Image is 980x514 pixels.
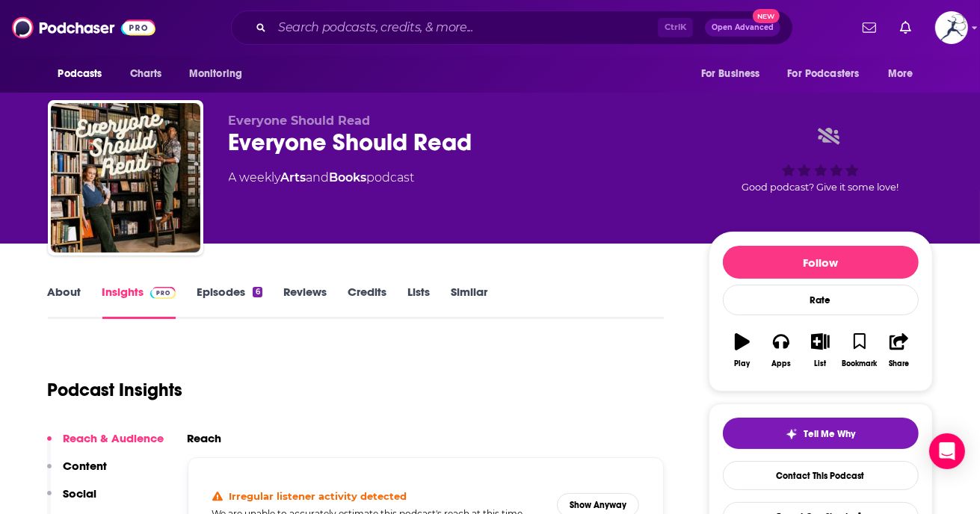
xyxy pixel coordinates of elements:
span: Ctrl K [658,18,693,37]
a: InsightsPodchaser Pro [102,285,176,319]
a: Reviews [283,285,327,319]
button: open menu [48,60,122,88]
button: Open AdvancedNew [705,19,780,37]
a: Contact This Podcast [723,461,919,490]
span: Podcasts [58,64,102,84]
a: Episodes6 [197,285,262,319]
h1: Podcast Insights [48,379,183,401]
h4: Irregular listener activity detected [229,490,407,502]
span: Charts [130,64,162,84]
img: User Profile [935,11,968,44]
a: Credits [348,285,386,319]
span: Open Advanced [712,24,774,31]
button: Content [47,459,108,486]
span: Everyone Should Read [229,114,371,128]
a: Show notifications dropdown [857,15,882,40]
span: For Business [701,64,760,84]
span: For Podcasters [788,64,860,84]
div: Rate [723,285,919,315]
button: open menu [878,60,932,88]
button: open menu [778,60,881,88]
img: Everyone Should Read [51,103,200,253]
span: More [888,64,913,84]
div: Open Intercom Messenger [929,433,965,469]
button: Follow [723,246,919,279]
div: Bookmark [842,359,877,368]
button: Apps [762,323,801,377]
a: Books [330,170,367,185]
img: Podchaser - Follow, Share and Rate Podcasts [12,13,155,42]
span: and [306,170,330,185]
p: Content [64,459,108,473]
div: Search podcasts, credits, & more... [231,10,793,45]
input: Search podcasts, credits, & more... [272,16,658,40]
span: Logged in as BloomsburySpecialInterest [935,11,968,44]
button: Bookmark [840,323,879,377]
span: New [753,9,780,23]
button: Play [723,323,762,377]
button: Share [879,323,918,377]
span: Monitoring [189,64,242,84]
a: Show notifications dropdown [894,15,917,40]
button: open menu [691,60,779,88]
div: List [815,359,827,368]
a: About [48,285,81,319]
p: Social [64,486,97,501]
a: Arts [281,170,306,185]
div: Good podcast? Give it some love! [709,114,933,206]
button: tell me why sparkleTell Me Why [723,418,919,449]
a: Similar [451,285,487,319]
button: Reach & Audience [47,431,164,459]
div: Play [734,359,750,368]
div: 6 [253,287,262,297]
a: Lists [407,285,430,319]
img: Podchaser Pro [150,287,176,299]
div: Share [889,359,909,368]
span: Good podcast? Give it some love! [742,182,899,193]
button: List [801,323,839,377]
img: tell me why sparkle [786,428,798,440]
a: Charts [120,60,171,88]
button: Social [47,486,97,514]
h2: Reach [188,431,222,445]
p: Reach & Audience [64,431,164,445]
div: Apps [771,359,791,368]
div: A weekly podcast [229,169,415,187]
button: Show profile menu [935,11,968,44]
span: Tell Me Why [804,428,855,440]
button: open menu [179,60,262,88]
